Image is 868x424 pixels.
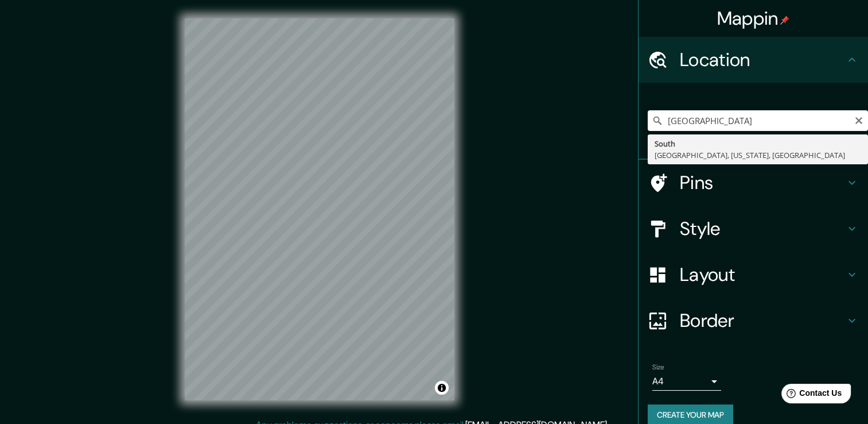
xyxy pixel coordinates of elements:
[652,363,664,372] label: Size
[655,149,861,161] div: [GEOGRAPHIC_DATA], [US_STATE], [GEOGRAPHIC_DATA]
[639,252,868,298] div: Layout
[639,160,868,206] div: Pins
[652,372,721,391] div: A4
[717,7,790,30] h4: Mappin
[854,114,863,125] button: Clear
[639,298,868,344] div: Border
[680,48,845,71] h4: Location
[639,206,868,252] div: Style
[766,379,855,411] iframe: Help widget launcher
[435,381,449,395] button: Toggle attribution
[185,18,454,400] canvas: Map
[680,217,845,240] h4: Style
[655,138,861,149] div: South
[639,37,868,83] div: Location
[680,171,845,194] h4: Pins
[680,263,845,286] h4: Layout
[680,309,845,332] h4: Border
[648,110,868,131] input: Pick your city or area
[780,16,789,25] img: pin-icon.png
